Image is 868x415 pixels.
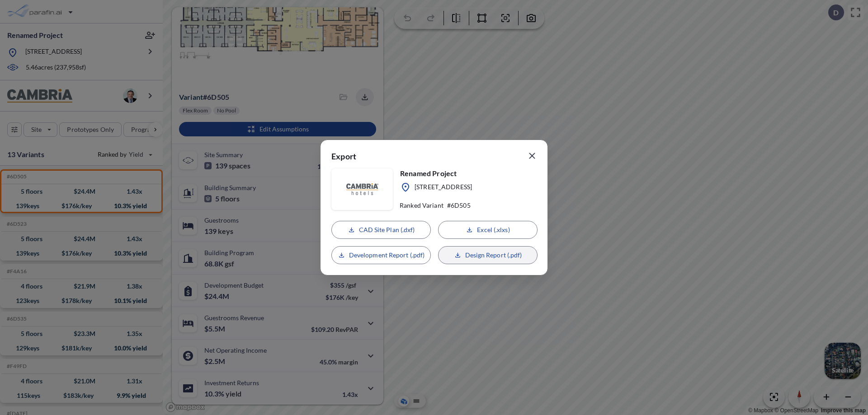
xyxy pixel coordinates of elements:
p: Development Report (.pdf) [349,251,425,260]
p: Excel (.xlxs) [477,225,509,234]
p: Design Report (.pdf) [465,251,522,260]
p: Ranked Variant [400,201,443,210]
img: floorplanBranLogoPlug [346,183,378,195]
button: Development Report (.pdf) [331,246,431,264]
p: [STREET_ADDRESS] [415,182,472,193]
p: # 6D505 [447,201,471,210]
button: Excel (.xlxs) [438,221,538,239]
button: CAD Site Plan (.dxf) [331,221,431,239]
button: Design Report (.pdf) [438,246,538,264]
p: Export [331,151,356,165]
p: Renamed Project [400,168,472,178]
p: CAD Site Plan (.dxf) [359,225,415,234]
